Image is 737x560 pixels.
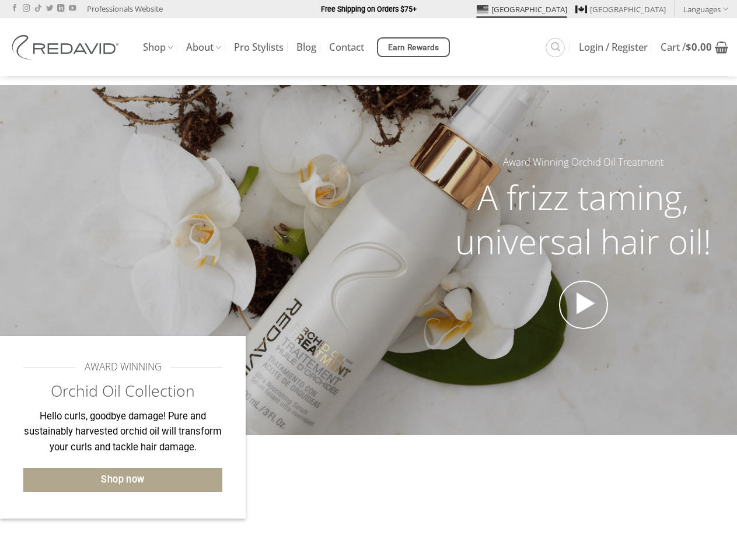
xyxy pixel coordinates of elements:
a: Languages [683,1,728,17]
a: Follow on Facebook [11,5,18,13]
span: Earn Rewards [388,41,439,54]
span: $ [686,40,691,54]
strong: Free Shipping on Orders $75+ [321,5,417,13]
a: Pro Stylists [234,37,284,58]
a: Follow on Instagram [23,5,30,13]
a: Follow on LinkedIn [57,5,64,13]
h2: A frizz taming, universal hair oil! [439,175,728,263]
span: Shop now [101,472,145,487]
a: Search [546,38,565,57]
a: [GEOGRAPHIC_DATA] [477,1,567,18]
p: Hello curls, goodbye damage! Pure and sustainably harvested orchid oil will transform your curls ... [23,409,222,456]
span: AWARD WINNING [85,359,162,375]
h2: Orchid Oil Collection [23,381,222,401]
a: Blog [296,37,316,58]
img: REDAVID Salon Products | United States [9,35,125,60]
a: View cart [661,34,728,60]
a: Earn Rewards [377,37,450,57]
h5: Award Winning Orchid Oil Treatment [439,155,728,170]
a: Open video in lightbox [559,281,608,330]
a: About [186,36,221,59]
a: Follow on TikTok [34,5,41,13]
span: Login / Register [579,43,648,52]
a: Contact [329,37,364,58]
a: Follow on YouTube [69,5,76,13]
a: [GEOGRAPHIC_DATA] [575,1,666,18]
a: Login / Register [579,37,648,58]
span: Cart / [661,43,712,52]
bdi: 0.00 [686,40,712,54]
a: Shop now [23,468,222,492]
a: Follow on Twitter [46,5,53,13]
a: Shop [143,36,173,59]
